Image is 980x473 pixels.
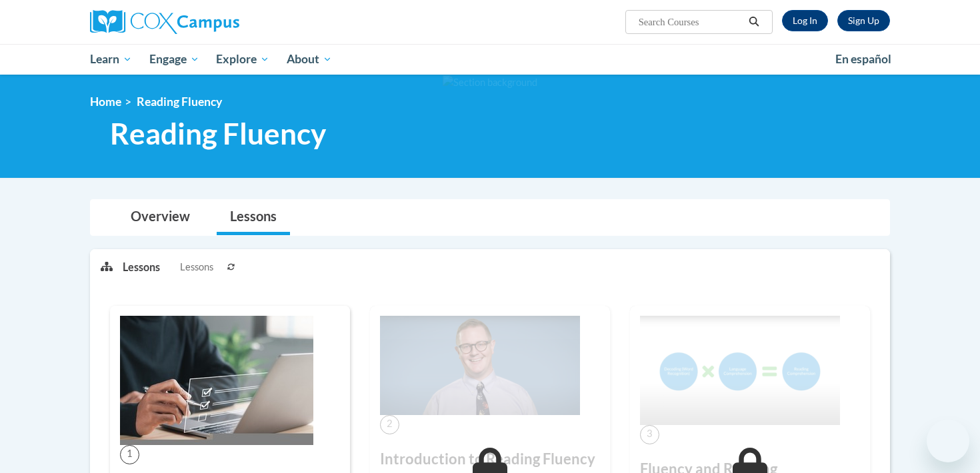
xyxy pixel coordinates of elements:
a: Register [837,10,890,31]
span: Reading Fluency [110,116,326,151]
div: Main menu [70,44,910,75]
a: Cox Campus [90,10,343,34]
a: Log In [782,10,828,31]
span: Explore [216,51,269,67]
iframe: Button to launch messaging window [927,420,969,462]
img: Course Image [120,316,313,445]
a: Learn [81,44,141,75]
a: En español [827,45,900,73]
img: Section background [443,75,537,90]
span: Lessons [180,260,213,274]
span: 1 [120,445,139,464]
span: About [287,51,332,67]
img: Course Image [640,316,840,425]
img: Course Image [380,316,580,415]
span: Engage [149,51,199,67]
span: Learn [90,51,132,67]
a: Engage [141,44,208,75]
span: En español [835,52,891,66]
h3: Introduction to Reading Fluency [380,449,600,470]
span: Reading Fluency [137,95,222,109]
button: Search [744,14,764,30]
p: Lessons [123,260,160,274]
a: Lessons [217,200,290,235]
input: Search Courses [637,14,744,30]
span: 2 [380,415,399,434]
a: Home [90,95,121,109]
span: 3 [640,425,659,444]
a: Overview [117,200,203,235]
img: Cox Campus [90,10,239,34]
a: Explore [207,44,278,75]
a: About [278,44,341,75]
